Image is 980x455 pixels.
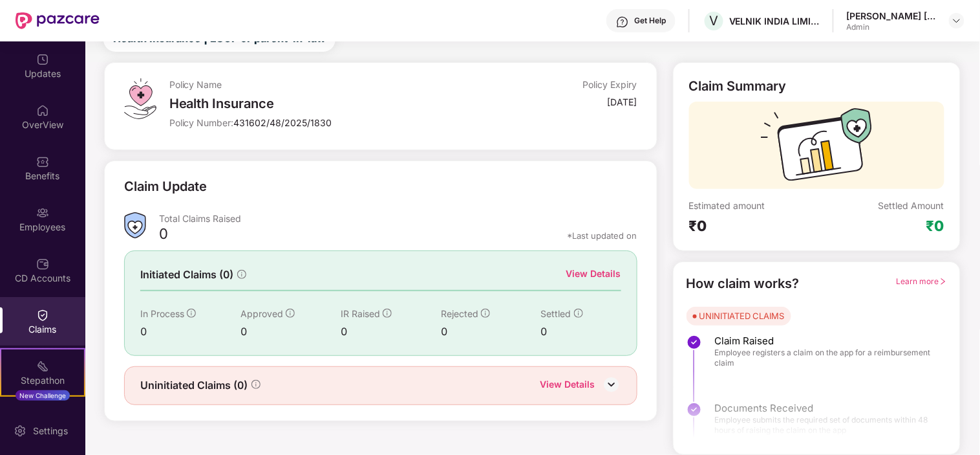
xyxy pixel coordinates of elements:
img: svg+xml;base64,PHN2ZyB3aWR0aD0iMTcyIiBoZWlnaHQ9IjExMyIgdmlld0JveD0iMCAwIDE3MiAxMTMiIGZpbGw9Im5vbm... [761,108,872,189]
div: Claim Update [124,177,207,197]
div: Settings [29,425,72,438]
span: info-circle [286,309,295,318]
div: *Last updated on [568,230,637,241]
div: Admin [847,22,937,32]
div: 0 [441,324,541,340]
div: 0 [541,324,621,340]
div: ₹0 [926,217,944,235]
img: svg+xml;base64,PHN2ZyBpZD0iQ0RfQWNjb3VudHMiIGRhdGEtbmFtZT0iQ0QgQWNjb3VudHMiIHhtbG5zPSJodHRwOi8vd3... [36,258,49,271]
img: svg+xml;base64,PHN2ZyBpZD0iRHJvcGRvd24tMzJ4MzIiIHhtbG5zPSJodHRwOi8vd3d3LnczLm9yZy8yMDAwL3N2ZyIgd2... [952,16,962,26]
img: svg+xml;base64,PHN2ZyBpZD0iU2V0dGluZy0yMHgyMCIgeG1sbnM9Imh0dHA6Ly93d3cudzMub3JnLzIwMDAvc3ZnIiB3aW... [14,425,27,438]
img: svg+xml;base64,PHN2ZyB4bWxucz0iaHR0cDovL3d3dy53My5vcmcvMjAwMC9zdmciIHdpZHRoPSIyMSIgaGVpZ2h0PSIyMC... [36,360,49,373]
span: Learn more [897,276,947,286]
div: [DATE] [608,96,637,108]
div: Get Help [634,16,666,26]
div: New Challenge [16,390,70,401]
div: Stepathon [1,374,84,387]
div: 0 [140,324,240,340]
img: svg+xml;base64,PHN2ZyBpZD0iSG9tZSIgeG1sbnM9Imh0dHA6Ly93d3cudzMub3JnLzIwMDAvc3ZnIiB3aWR0aD0iMjAiIG... [36,104,49,117]
img: DownIcon [602,375,621,394]
span: Rejected [441,308,478,319]
span: info-circle [383,309,392,318]
div: ₹0 [689,217,817,235]
span: info-circle [237,270,246,279]
div: Settled Amount [879,199,944,212]
div: VELNIK INDIA LIMITED [729,15,820,27]
img: ClaimsSummaryIcon [124,212,146,239]
span: info-circle [187,309,196,318]
span: Approved [240,308,283,319]
div: Total Claims Raised [159,212,637,225]
img: svg+xml;base64,PHN2ZyB4bWxucz0iaHR0cDovL3d3dy53My5vcmcvMjAwMC9zdmciIHdpZHRoPSI0OS4zMiIgaGVpZ2h0PS... [124,78,156,119]
img: svg+xml;base64,PHN2ZyBpZD0iRW1wbG95ZWVzIiB4bWxucz0iaHR0cDovL3d3dy53My5vcmcvMjAwMC9zdmciIHdpZHRoPS... [36,206,49,219]
div: View Details [566,267,621,281]
div: Policy Number: [169,117,482,129]
div: Claim Summary [689,78,787,94]
span: info-circle [251,380,261,389]
img: svg+xml;base64,PHN2ZyBpZD0iQ2xhaW0iIHhtbG5zPSJodHRwOi8vd3d3LnczLm9yZy8yMDAwL3N2ZyIgd2lkdGg9IjIwIi... [36,309,49,322]
div: Policy Expiry [583,78,637,91]
img: svg+xml;base64,PHN2ZyBpZD0iU3RlcC1Eb25lLTMyeDMyIiB4bWxucz0iaHR0cDovL3d3dy53My5vcmcvMjAwMC9zdmciIH... [687,335,702,350]
div: Policy Name [169,78,482,91]
div: 0 [159,225,168,247]
img: svg+xml;base64,PHN2ZyBpZD0iSGVscC0zMngzMiIgeG1sbnM9Imh0dHA6Ly93d3cudzMub3JnLzIwMDAvc3ZnIiB3aWR0aD... [616,16,629,28]
img: svg+xml;base64,PHN2ZyBpZD0iQmVuZWZpdHMiIHhtbG5zPSJodHRwOi8vd3d3LnczLm9yZy8yMDAwL3N2ZyIgd2lkdGg9Ij... [36,155,49,168]
span: 431602/48/2025/1830 [234,117,332,128]
span: In Process [140,308,184,319]
span: Initiated Claims (0) [140,267,233,283]
span: Claim Raised [715,335,934,348]
div: How claim works? [687,274,800,294]
div: 0 [240,324,341,340]
div: 0 [341,324,441,340]
img: svg+xml;base64,PHN2ZyBpZD0iVXBkYXRlZCIgeG1sbnM9Imh0dHA6Ly93d3cudzMub3JnLzIwMDAvc3ZnIiB3aWR0aD0iMj... [36,53,49,66]
span: right [939,278,947,285]
span: IR Raised [341,308,380,319]
div: View Details [540,377,595,394]
span: Employee registers a claim on the app for a reimbursement claim [715,348,934,368]
span: V [710,13,719,28]
span: info-circle [574,309,583,318]
div: UNINITIATED CLAIMS [699,309,785,322]
div: [PERSON_NAME] [PERSON_NAME] [847,10,937,22]
div: Health Insurance [169,96,482,111]
img: New Pazcare Logo [16,12,100,29]
div: Estimated amount [689,199,817,212]
span: Settled [541,308,571,319]
span: Uninitiated Claims (0) [140,377,248,394]
span: info-circle [481,309,490,318]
